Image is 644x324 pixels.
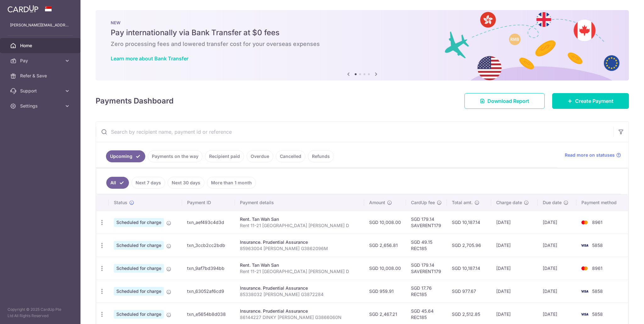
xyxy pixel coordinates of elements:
[447,280,491,303] td: SGD 977.67
[111,20,614,25] p: NEW
[111,28,614,38] h5: Pay internationally via Bank Transfer at $0 fees
[592,288,603,294] span: 5858
[452,199,473,206] span: Total amt.
[205,150,244,162] a: Recipient paid
[491,234,537,257] td: [DATE]
[592,265,602,271] span: 8961
[496,199,522,206] span: Charge date
[182,194,235,211] th: Payment ID
[276,150,305,162] a: Cancelled
[576,194,628,211] th: Payment method
[364,234,406,257] td: SGD 2,656.81
[406,211,447,234] td: SGD 179.14 SAVERENT179
[578,265,591,272] img: Bank Card
[106,150,145,162] a: Upcoming
[538,234,577,257] td: [DATE]
[364,257,406,280] td: SGD 10,008.00
[111,55,188,62] a: Learn more about Bank Transfer
[308,150,334,162] a: Refunds
[447,234,491,257] td: SGD 2,705.96
[411,199,435,206] span: CardUp fee
[538,211,577,234] td: [DATE]
[543,199,562,206] span: Due date
[240,245,359,252] p: 85963004 [PERSON_NAME] G3862096M
[240,308,359,314] div: Insurance. Prudential Assurance
[575,97,613,105] span: Create Payment
[10,22,70,28] p: [PERSON_NAME][EMAIL_ADDRESS][PERSON_NAME][DOMAIN_NAME]
[406,234,447,257] td: SGD 49.15 REC185
[447,211,491,234] td: SGD 10,187.14
[240,216,359,222] div: Rent. Tan Wah San
[592,220,602,225] span: 8961
[235,194,364,211] th: Payment details
[114,199,127,206] span: Status
[491,257,537,280] td: [DATE]
[131,177,165,189] a: Next 7 days
[96,122,613,142] input: Search by recipient name, payment id or reference
[20,103,62,109] span: Settings
[364,280,406,303] td: SGD 959.91
[565,152,615,158] span: Read more on statuses
[578,310,591,318] img: Bank Card
[565,152,621,158] a: Read more on statuses
[168,177,204,189] a: Next 30 days
[240,268,359,275] p: Rent 11-21 [GEOGRAPHIC_DATA] [PERSON_NAME] D
[406,257,447,280] td: SGD 179.14 SAVERENT179
[20,73,62,79] span: Refer & Save
[20,42,62,49] span: Home
[240,291,359,298] p: 85338032 [PERSON_NAME] G3872284
[552,93,629,109] a: Create Payment
[592,243,603,248] span: 5858
[114,310,164,319] span: Scheduled for charge
[182,257,235,280] td: txn_9af7bd394bb
[240,222,359,229] p: Rent 11-21 [GEOGRAPHIC_DATA] [PERSON_NAME] D
[207,177,256,189] a: More than 1 month
[447,257,491,280] td: SGD 10,187.14
[578,288,591,295] img: Bank Card
[240,262,359,268] div: Rent. Tan Wah San
[578,242,591,249] img: Bank Card
[114,241,164,250] span: Scheduled for charge
[182,280,235,303] td: txn_63052af6cd9
[182,234,235,257] td: txn_3ccb2cc2bdb
[538,257,577,280] td: [DATE]
[114,264,164,273] span: Scheduled for charge
[406,280,447,303] td: SGD 17.76 REC185
[106,177,129,189] a: All
[369,199,385,206] span: Amount
[96,95,174,107] h4: Payments Dashboard
[20,88,62,94] span: Support
[182,211,235,234] td: txn_aef493c4d3d
[487,97,529,105] span: Download Report
[491,280,537,303] td: [DATE]
[538,280,577,303] td: [DATE]
[240,314,359,321] p: 86144227 DINKY [PERSON_NAME] G3866060N
[578,219,591,226] img: Bank Card
[148,150,203,162] a: Payments on the way
[20,58,62,64] span: Pay
[592,311,603,317] span: 5858
[111,40,614,48] h6: Zero processing fees and lowered transfer cost for your overseas expenses
[240,285,359,291] div: Insurance. Prudential Assurance
[247,150,273,162] a: Overdue
[464,93,545,109] a: Download Report
[114,218,164,227] span: Scheduled for charge
[114,287,164,296] span: Scheduled for charge
[364,211,406,234] td: SGD 10,008.00
[240,239,359,245] div: Insurance. Prudential Assurance
[491,211,537,234] td: [DATE]
[96,10,629,81] img: Bank transfer banner
[8,5,38,13] img: CardUp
